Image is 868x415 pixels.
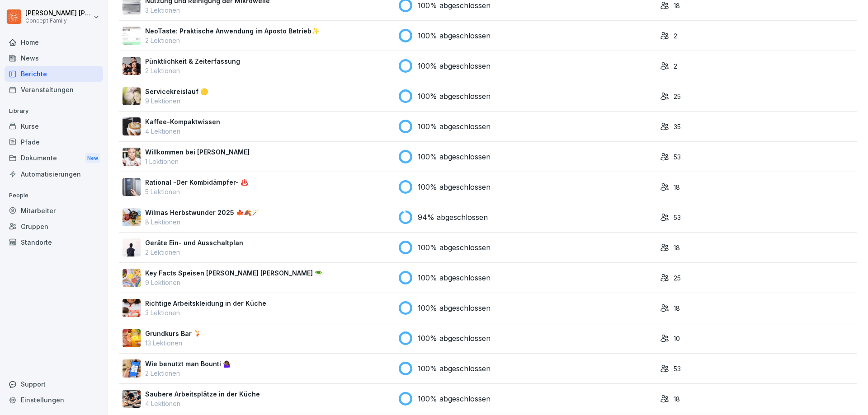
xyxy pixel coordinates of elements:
[123,117,141,135] img: jidx2dt2kkv0mcr788z888xk.png
[123,238,141,256] img: ti9ch2566rhf5goq2xuybur0.png
[145,359,231,368] p: Wie benutzt man Bounti 🤷🏾‍♀️
[5,34,103,50] a: Home
[5,188,103,203] p: People
[145,238,243,247] p: Geräte Ein- und Ausschaltplan
[145,5,270,15] p: 3 Lektionen
[145,247,243,257] p: 2 Lektionen
[123,329,141,347] img: jc1ievjb437pynzz13nfszya.png
[123,359,141,378] img: xurzlqcdv3lo3k87m0sicyoj.png
[145,217,259,227] p: 8 Lektionen
[418,393,491,404] p: 100% abgeschlossen
[5,376,103,392] div: Support
[123,390,141,408] img: t4k1s3c8kfftykwj7okmtzoy.png
[674,182,680,192] p: 18
[145,187,248,196] p: 5 Lektionen
[145,66,240,75] p: 2 Lektionen
[674,334,680,343] p: 10
[123,148,141,166] img: fv7e9dvc6c78krzidg338dmj.png
[674,92,681,101] p: 25
[5,219,103,234] a: Gruppen
[5,66,103,82] a: Berichte
[145,308,266,317] p: 3 Lektionen
[5,203,103,219] a: Mitarbeiter
[674,1,680,10] p: 18
[145,268,322,278] p: Key Facts Speisen [PERSON_NAME] [PERSON_NAME] 🥗
[123,269,141,287] img: ugdxy5t4k9p24q0gnvfm2s1h.png
[145,177,248,187] p: Rational -Der Kombidämpfer- ♨️
[145,36,319,45] p: 2 Lektionen
[123,299,141,317] img: z1gxybulsott87c7gxmr5x83.png
[123,178,141,196] img: przilfagqu39ul8e09m81im9.png
[5,134,103,150] a: Pfade
[5,50,103,66] a: News
[5,234,103,250] a: Standorte
[418,121,491,132] p: 100% abgeschlossen
[145,278,322,287] p: 9 Lektionen
[674,394,680,404] p: 18
[5,166,103,182] a: Automatisierungen
[123,57,141,75] img: fqp0ck1sleyjtyg2zy632a37.png
[145,368,231,378] p: 2 Lektionen
[5,150,103,167] div: Dokumente
[145,298,266,308] p: Richtige Arbeitskleidung in der Küche
[145,329,201,338] p: Grundkurs Bar 🍹
[674,243,680,252] p: 18
[85,153,100,163] div: New
[418,182,491,192] p: 100% abgeschlossen
[418,212,488,223] p: 94% abgeschlossen
[674,152,681,162] p: 53
[674,273,681,283] p: 25
[123,27,141,45] img: ojs8d1qjw1dax670ktvt1hlz.png
[674,364,681,373] p: 53
[674,31,677,41] p: 2
[5,104,103,118] p: Library
[418,333,491,344] p: 100% abgeschlossen
[418,303,491,313] p: 100% abgeschlossen
[25,9,91,17] p: [PERSON_NAME] [PERSON_NAME]
[145,399,260,408] p: 4 Lektionen
[418,363,491,374] p: 100% abgeschlossen
[418,242,491,253] p: 100% abgeschlossen
[145,157,250,166] p: 1 Lektionen
[145,389,260,399] p: Saubere Arbeitsplätze in der Küche
[145,56,240,66] p: Pünktlichkeit & Zeiterfassung
[145,26,319,36] p: NeoTaste: Praktische Anwendung im Aposto Betrieb✨
[674,213,681,222] p: 53
[5,118,103,134] a: Kurse
[145,208,259,217] p: Wilmas Herbstwunder 2025 🍁🍂🪄
[145,117,220,126] p: Kaffee-Kompaktwissen
[674,61,677,71] p: 2
[145,96,208,106] p: 9 Lektionen
[5,82,103,98] a: Veranstaltungen
[5,392,103,408] a: Einstellungen
[25,18,91,24] p: Concept Family
[418,151,491,162] p: 100% abgeschlossen
[418,272,491,283] p: 100% abgeschlossen
[674,303,680,313] p: 18
[418,91,491,102] p: 100% abgeschlossen
[123,87,141,105] img: v87k9k5isnb6jqloy4jwk1in.png
[145,126,220,136] p: 4 Lektionen
[674,122,681,131] p: 35
[418,30,491,41] p: 100% abgeschlossen
[145,338,201,348] p: 13 Lektionen
[145,147,250,157] p: Willkommen bei [PERSON_NAME]
[5,150,103,167] a: DokumenteNew
[123,208,141,226] img: v746e0paqtf9obk4lsso3w1h.png
[145,87,208,96] p: Servicekreislauf 🟡
[418,61,491,71] p: 100% abgeschlossen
